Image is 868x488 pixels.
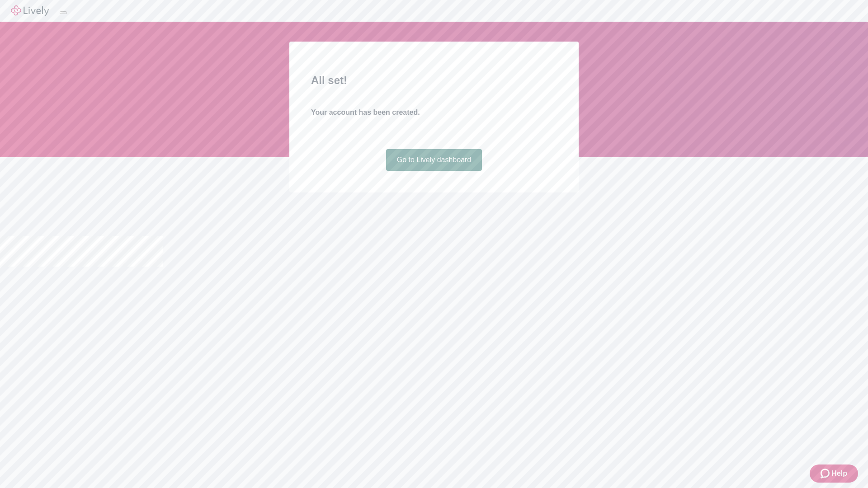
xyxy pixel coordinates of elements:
[311,72,557,89] h2: All set!
[60,11,67,14] button: Log out
[821,468,831,479] svg: Zendesk support icon
[831,468,847,479] span: Help
[311,107,557,118] h4: Your account has been created.
[11,5,49,16] img: Lively
[386,149,482,171] a: Go to Lively dashboard
[810,465,858,483] button: Zendesk support iconHelp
